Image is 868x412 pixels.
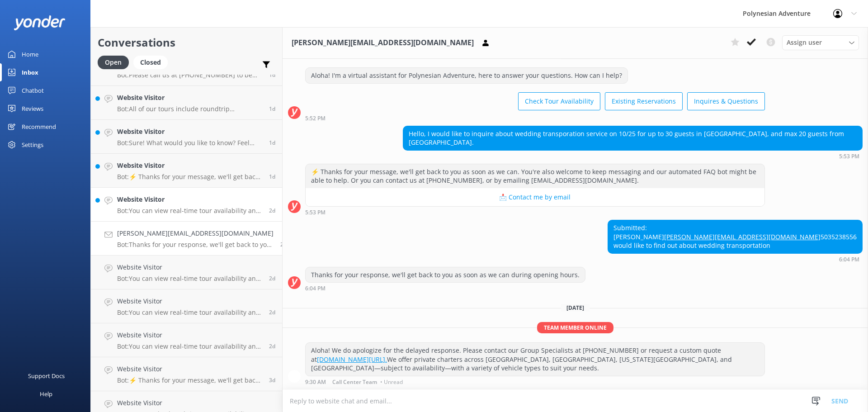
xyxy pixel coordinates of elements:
[91,222,282,256] a: [PERSON_NAME][EMAIL_ADDRESS][DOMAIN_NAME]Bot:Thanks for your response, we'll get back to you as s...
[117,275,262,283] p: Bot: You can view real-time tour availability and book your Polynesian Adventure online at [URL][...
[305,286,325,291] strong: 6:04 PM
[317,355,387,364] a: [DOMAIN_NAME][URL].
[269,71,275,79] span: Sep 19 2025 07:22pm (UTC -10:00) Pacific/Honolulu
[561,304,590,312] span: [DATE]
[91,323,282,357] a: Website VisitorBot:You can view real-time tour availability and book your Polynesian Adventure on...
[117,207,262,215] p: Bot: You can view real-time tour availability and book your Polynesian Adventure online at [URL][...
[117,105,262,113] p: Bot: All of our tours include roundtrip transportation from designated pickup locations. For the ...
[269,173,275,180] span: Sep 19 2025 10:12am (UTC -10:00) Pacific/Honolulu
[117,241,274,249] p: Bot: Thanks for your response, we'll get back to you as soon as we can during opening hours.
[305,209,765,215] div: Sep 18 2025 05:53pm (UTC -10:00) Pacific/Honolulu
[269,342,275,350] span: Sep 18 2025 12:07pm (UTC -10:00) Pacific/Honolulu
[332,379,377,385] span: Call Center Team
[305,285,585,291] div: Sep 18 2025 06:04pm (UTC -10:00) Pacific/Honolulu
[787,38,822,47] span: Assign user
[269,275,275,282] span: Sep 18 2025 03:11pm (UTC -10:00) Pacific/Honolulu
[22,63,38,81] div: Inbox
[269,376,275,384] span: Sep 17 2025 04:35pm (UTC -10:00) Pacific/Honolulu
[117,194,262,204] h4: Website Visitor
[782,35,859,50] div: Assign User
[117,342,262,350] p: Bot: You can view real-time tour availability and book your Polynesian Adventure online at [URL][...
[133,56,168,69] div: Closed
[518,92,600,110] button: Check Tour Availability
[687,92,765,110] button: Inquires & Questions
[117,161,262,170] h4: Website Visitor
[269,207,275,214] span: Sep 19 2025 08:46am (UTC -10:00) Pacific/Honolulu
[305,379,765,385] div: Sep 21 2025 09:30am (UTC -10:00) Pacific/Honolulu
[269,139,275,147] span: Sep 19 2025 01:07pm (UTC -10:00) Pacific/Honolulu
[117,376,262,384] p: Bot: ⚡ Thanks for your message, we'll get back to you as soon as we can. You're also welcome to k...
[91,357,282,391] a: Website VisitorBot:⚡ Thanks for your message, we'll get back to you as soon as we can. You're als...
[91,154,282,188] a: Website VisitorBot:⚡ Thanks for your message, we'll get back to you as soon as we can. You're als...
[98,57,133,67] a: Open
[117,71,262,79] p: Bot: Please call us at [PHONE_NUMBER] to be assigned the nearest pickup location.
[117,398,262,408] h4: Website Visitor
[269,105,275,113] span: Sep 19 2025 06:02pm (UTC -10:00) Pacific/Honolulu
[664,232,821,241] a: [PERSON_NAME][EMAIL_ADDRESS][DOMAIN_NAME]
[380,379,403,385] span: • Unread
[305,379,326,385] strong: 9:30 AM
[403,126,862,150] div: Hello, I would like to inquire about wedding transporation service on 10/25 for up to 30 guests i...
[269,308,275,316] span: Sep 18 2025 02:25pm (UTC -10:00) Pacific/Honolulu
[280,241,287,248] span: Sep 18 2025 06:04pm (UTC -10:00) Pacific/Honolulu
[91,120,282,154] a: Website VisitorBot:Sure! What would you like to know? Feel free to ask about tour details, availa...
[305,210,325,215] strong: 5:53 PM
[22,81,44,99] div: Chatbot
[22,45,38,63] div: Home
[40,385,52,403] div: Help
[839,257,859,262] strong: 6:04 PM
[117,127,262,137] h4: Website Visitor
[305,116,325,121] strong: 5:52 PM
[608,256,863,262] div: Sep 18 2025 06:04pm (UTC -10:00) Pacific/Honolulu
[403,153,863,159] div: Sep 18 2025 05:53pm (UTC -10:00) Pacific/Honolulu
[306,68,627,83] div: Aloha! I'm a virtual assistant for Polynesian Adventure, here to answer your questions. How can I...
[117,308,262,317] p: Bot: You can view real-time tour availability and book your Polynesian Adventure online at [URL][...
[292,37,474,49] h3: [PERSON_NAME][EMAIL_ADDRESS][DOMAIN_NAME]
[306,343,764,376] div: Aloha! We do apologize for the delayed response. Please contact our Group Specialists at [PHONE_N...
[91,256,282,289] a: Website VisitorBot:You can view real-time tour availability and book your Polynesian Adventure on...
[305,115,765,121] div: Sep 18 2025 05:52pm (UTC -10:00) Pacific/Honolulu
[98,56,129,69] div: Open
[22,118,56,136] div: Recommend
[91,86,282,120] a: Website VisitorBot:All of our tours include roundtrip transportation from designated pickup locat...
[133,57,172,67] a: Closed
[28,367,65,385] div: Support Docs
[98,34,275,51] h2: Conversations
[306,188,764,206] button: 📩 Contact me by email
[22,136,43,154] div: Settings
[608,220,862,253] div: Submitted: [PERSON_NAME] 5035238556 would like to find out about wedding transportation
[605,92,683,110] button: Existing Reservations
[117,173,262,181] p: Bot: ⚡ Thanks for your message, we'll get back to you as soon as we can. You're also welcome to k...
[14,15,66,30] img: yonder-white-logo.png
[91,289,282,323] a: Website VisitorBot:You can view real-time tour availability and book your Polynesian Adventure on...
[117,262,262,272] h4: Website Visitor
[306,267,585,283] div: Thanks for your response, we'll get back to you as soon as we can during opening hours.
[91,188,282,222] a: Website VisitorBot:You can view real-time tour availability and book your Polynesian Adventure on...
[117,296,262,306] h4: Website Visitor
[537,322,613,333] span: Team member online
[117,330,262,340] h4: Website Visitor
[117,364,262,374] h4: Website Visitor
[117,139,262,147] p: Bot: Sure! What would you like to know? Feel free to ask about tour details, availability, pickup...
[306,164,764,188] div: ⚡ Thanks for your message, we'll get back to you as soon as we can. You're also welcome to keep m...
[22,99,43,118] div: Reviews
[117,93,262,103] h4: Website Visitor
[117,228,274,238] h4: [PERSON_NAME][EMAIL_ADDRESS][DOMAIN_NAME]
[839,154,859,159] strong: 5:53 PM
